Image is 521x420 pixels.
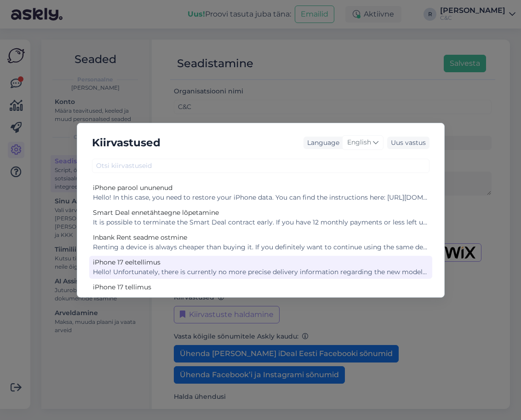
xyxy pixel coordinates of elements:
[93,193,429,202] div: Hello! In this case, you need to restore your iPhone data. You can find the instructions here: [U...
[93,233,429,242] div: Inbank Rent seadme ostmine
[387,137,429,149] div: Uus vastus
[93,267,429,277] div: Hello! Unfortunately, there is currently no more precise delivery information regarding the new m...
[92,134,160,151] h5: Kiirvastused
[93,258,429,267] div: iPhone 17 eeltellimus
[93,208,429,218] div: Smart Deal ennetähtaegne lõpetamine
[347,138,371,148] span: English
[93,282,429,292] div: iPhone 17 tellimus
[93,218,429,227] div: It is possible to terminate the Smart Deal contract early. If you have 12 monthly payments or les...
[92,159,429,173] input: Otsi kiirvastuseid
[93,183,429,193] div: iPhone parool ununenud
[303,138,339,148] div: Language
[93,242,429,252] div: Renting a device is always cheaper than buying it. If you definitely want to continue using the s...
